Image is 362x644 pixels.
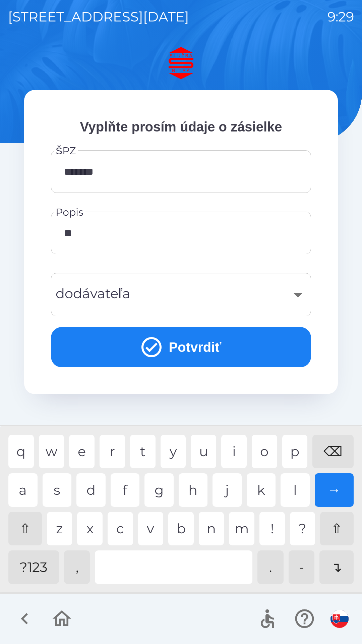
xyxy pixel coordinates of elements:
p: 9:29 [327,7,354,27]
label: Popis [56,205,83,219]
label: ŠPZ [56,144,76,158]
p: Vyplňte prosím údaje o zásielke [51,117,311,137]
img: sk flag [330,610,349,628]
button: Potvrdiť [51,327,311,367]
img: Logo [24,47,338,79]
p: [STREET_ADDRESS][DATE] [8,7,189,27]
